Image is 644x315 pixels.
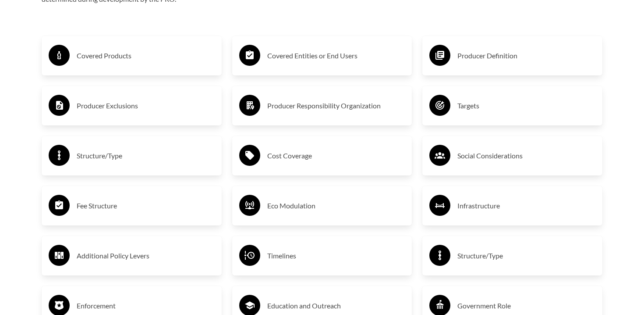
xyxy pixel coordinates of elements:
[77,199,215,213] h3: Fee Structure
[267,149,405,163] h3: Cost Coverage
[457,99,595,113] h3: Targets
[267,199,405,213] h3: Eco Modulation
[267,249,405,263] h3: Timelines
[77,149,215,163] h3: Structure/Type
[77,299,215,313] h3: Enforcement
[457,299,595,313] h3: Government Role
[457,49,595,63] h3: Producer Definition
[457,199,595,213] h3: Infrastructure
[457,149,595,163] h3: Social Considerations
[267,49,405,63] h3: Covered Entities or End Users
[77,249,215,263] h3: Additional Policy Levers
[457,249,595,263] h3: Structure/Type
[77,49,215,63] h3: Covered Products
[77,99,215,113] h3: Producer Exclusions
[267,99,405,113] h3: Producer Responsibility Organization
[267,299,405,313] h3: Education and Outreach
